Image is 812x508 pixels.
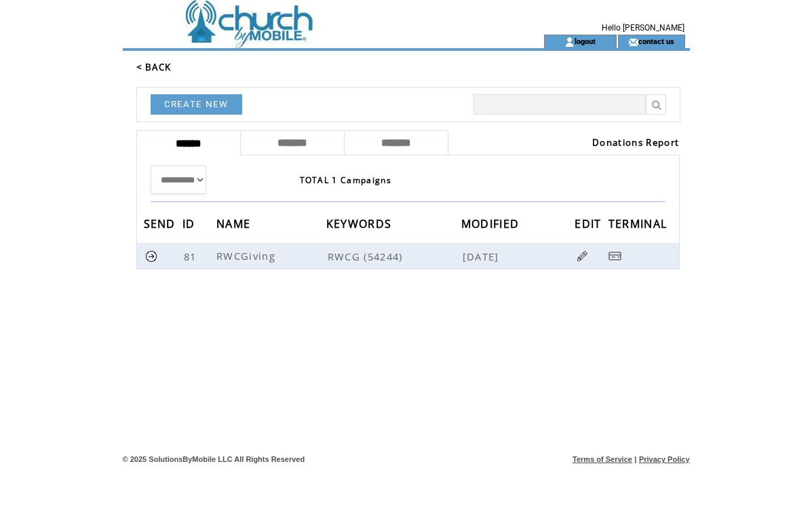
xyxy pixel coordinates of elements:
[575,37,596,45] a: logout
[638,37,674,45] a: contact us
[144,213,179,238] span: SEND
[639,455,690,463] a: Privacy Policy
[182,219,199,227] a: ID
[216,213,254,238] span: NAME
[123,455,305,463] span: © 2025 SolutionsByMobile LLC All Rights Reserved
[184,250,200,263] span: 81
[592,136,679,149] a: Donations Report
[216,249,279,262] span: RWCGiving
[328,250,460,263] span: RWCG (54244)
[326,213,395,238] span: KEYWORDS
[628,37,638,47] img: contact_us_icon.gif
[608,213,671,238] span: TERMINAL
[575,213,604,238] span: EDIT
[634,455,636,463] span: |
[463,250,503,263] span: [DATE]
[216,219,254,227] a: NAME
[182,213,199,238] span: ID
[573,455,632,463] a: Terms of Service
[136,61,172,73] a: < BACK
[564,37,575,47] img: account_icon.gif
[461,213,523,238] span: MODIFIED
[300,174,392,186] span: TOTAL 1 Campaigns
[326,219,395,227] a: KEYWORDS
[461,219,523,227] a: MODIFIED
[151,94,242,115] a: CREATE NEW
[602,23,684,33] span: Hello [PERSON_NAME]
